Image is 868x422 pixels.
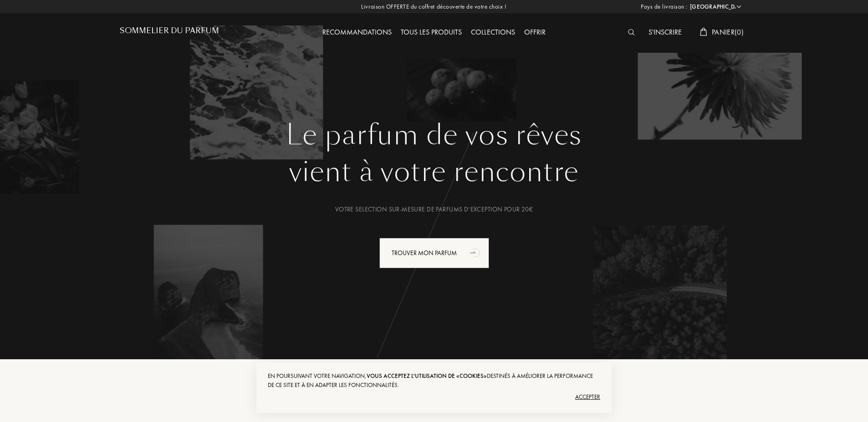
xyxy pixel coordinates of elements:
h1: Sommelier du Parfum [120,26,219,35]
a: Collections [466,27,520,37]
a: Offrir [520,27,550,37]
div: Recommandations [318,27,396,39]
div: Collections [466,27,520,39]
div: animation [467,243,485,261]
img: cart_white.svg [700,28,707,36]
div: S'inscrire [644,27,686,39]
a: Tous les produits [396,27,466,37]
a: Recommandations [318,27,396,37]
a: Trouver mon parfumanimation [373,238,496,268]
div: Votre selection sur-mesure de parfums d’exception pour 20€ [127,205,741,214]
a: Sommelier du Parfum [120,26,219,39]
div: Offrir [520,27,550,39]
span: Pays de livraison : [641,2,688,11]
div: En poursuivant votre navigation, destinés à améliorer la performance de ce site et à en adapter l... [268,372,600,390]
span: Panier ( 0 ) [712,27,744,37]
div: Tous les produits [396,27,466,39]
h1: Le parfum de vos rêves [127,119,741,151]
img: search_icn_white.svg [628,29,635,35]
span: vous acceptez l'utilisation de «cookies» [367,372,487,380]
a: S'inscrire [644,27,686,37]
div: Accepter [268,390,600,404]
div: vient à votre rencontre [127,151,741,192]
div: Trouver mon parfum [379,238,489,268]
